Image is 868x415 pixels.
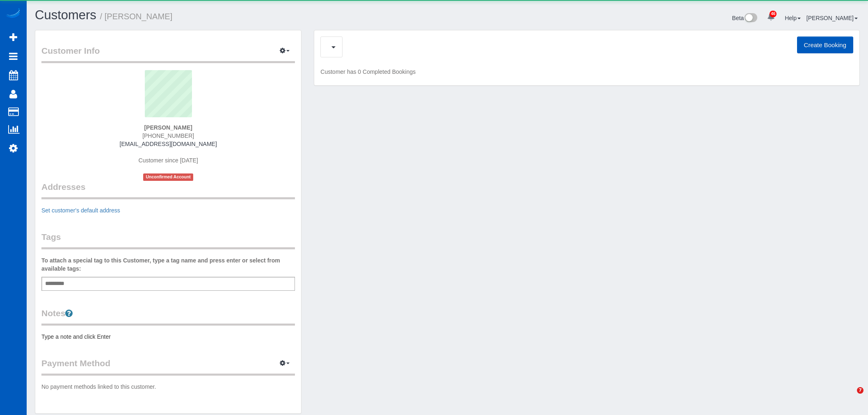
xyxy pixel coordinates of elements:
img: Automaid Logo [5,8,21,20]
span: [PHONE_NUMBER] [142,132,194,139]
button: Create Booking [797,36,853,54]
a: Help [785,15,801,21]
legend: Customer Info [41,45,295,63]
legend: Payment Method [41,357,295,376]
p: No payment methods linked to this customer. [41,383,295,391]
img: New interface [744,13,757,24]
a: [EMAIL_ADDRESS][DOMAIN_NAME] [120,141,217,147]
span: 7 [857,387,863,394]
legend: Tags [41,231,295,249]
span: 46 [770,11,777,17]
a: Beta [732,15,758,21]
legend: Notes [41,307,295,326]
span: Customer since [DATE] [139,157,198,164]
a: Customers [35,8,96,22]
a: Set customer's default address [41,207,120,214]
iframe: Intercom live chat [840,387,860,407]
a: [PERSON_NAME] [806,15,858,21]
label: To attach a special tag to this Customer, type a tag name and press enter or select from availabl... [41,256,295,273]
small: / [PERSON_NAME] [100,12,173,21]
span: Unconfirmed Account [143,173,193,180]
a: 46 [763,8,779,26]
pre: Type a note and click Enter [41,333,295,341]
p: Customer has 0 Completed Bookings [320,68,853,76]
strong: [PERSON_NAME] [144,124,192,131]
